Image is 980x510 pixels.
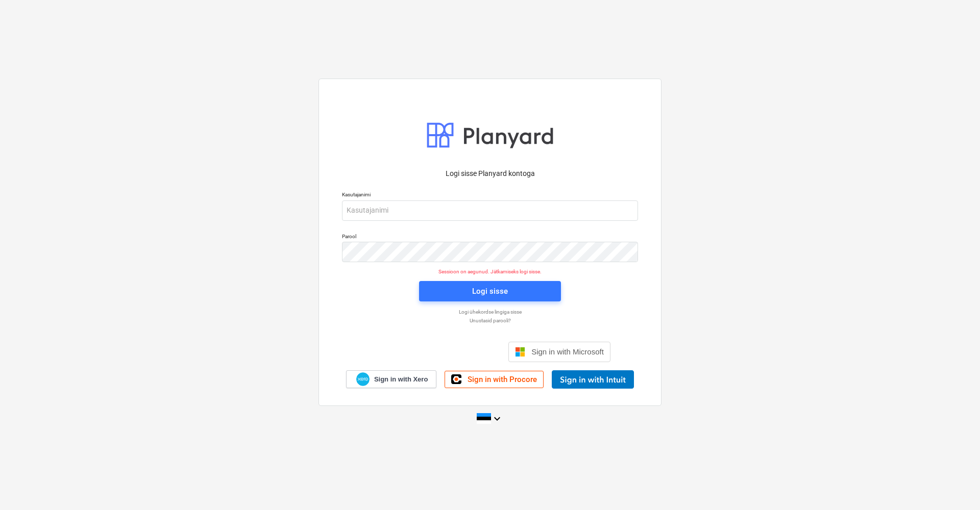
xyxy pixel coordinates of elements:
div: Logi sisse Google’i kontoga. Avaneb uuel vahelehel [370,341,500,363]
i: keyboard_arrow_down [491,413,503,425]
a: Sign in with Xero [346,370,437,388]
p: Kasutajanimi [342,191,638,200]
a: Sign in with Procore [445,371,544,388]
button: Logi sisse [419,281,561,301]
p: Parool [342,233,638,242]
a: Unustasid parooli? [337,317,643,324]
p: Logi sisse Planyard kontoga [342,168,638,179]
iframe: Sisselogimine Google'i nupu abil [364,341,505,363]
img: Microsoft logo [515,347,525,357]
input: Kasutajanimi [342,200,638,221]
a: Logi ühekordse lingiga sisse [337,309,643,315]
img: Xero logo [356,372,370,386]
div: Logi sisse [472,285,508,298]
span: Sign in with Microsoft [531,347,604,356]
p: Sessioon on aegunud. Jätkamiseks logi sisse. [336,268,644,275]
span: Sign in with Xero [374,375,428,384]
span: Sign in with Procore [468,375,537,384]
